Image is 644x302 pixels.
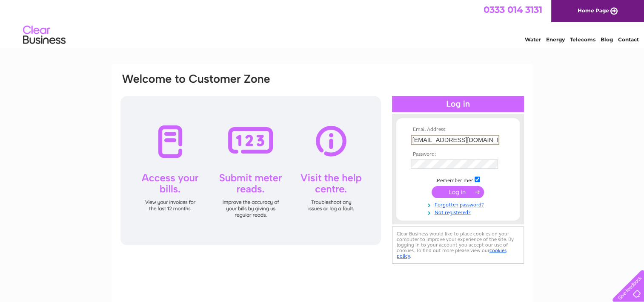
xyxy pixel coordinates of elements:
a: Forgotten password? [411,200,507,208]
td: Remember me? [409,175,507,184]
a: cookies policy [397,247,507,259]
a: Water [525,36,541,43]
a: Contact [618,36,639,43]
a: Energy [546,36,565,43]
div: Clear Business would like to place cookies on your computer to improve your experience of the sit... [392,226,524,264]
th: Password: [409,151,507,157]
a: Not registered? [411,208,507,216]
input: Submit [432,186,484,198]
th: Email Address: [409,127,507,133]
a: Telecoms [570,36,595,43]
a: Blog [601,36,613,43]
div: Clear Business is a trading name of Verastar Limited (registered in [GEOGRAPHIC_DATA] No. 3667643... [121,5,524,41]
img: logo.png [23,22,66,48]
a: 0333 014 3131 [484,4,542,15]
